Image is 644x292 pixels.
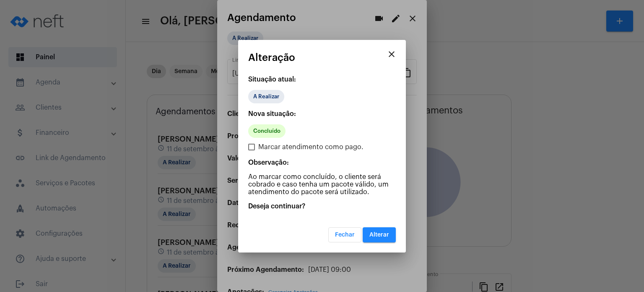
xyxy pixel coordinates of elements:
[387,49,397,59] mat-icon: close
[248,124,286,138] mat-chip: Concluído
[248,203,396,210] p: Deseja continuar?
[328,227,361,242] button: Fechar
[248,110,396,118] p: Nova situação:
[258,142,364,152] span: Marcar atendimento como pago.
[248,159,396,166] p: Observação:
[248,173,396,196] p: Ao marcar como concluído, o cliente será cobrado e caso tenha um pacote válido, um atendimento do...
[248,76,396,83] p: Situação atual:
[363,227,396,242] button: Alterar
[248,52,295,63] span: Alteração
[369,232,389,238] span: Alterar
[248,90,284,103] mat-chip: A Realizar
[335,232,355,238] span: Fechar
